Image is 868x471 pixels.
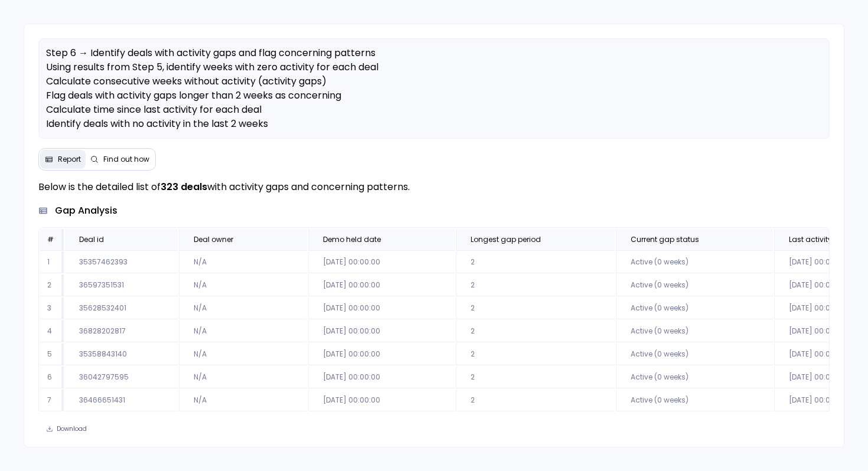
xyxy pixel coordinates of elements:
span: Last activity date [789,235,851,244]
td: 2 [456,390,615,411]
td: [DATE] 00:00:00 [308,367,455,388]
td: 2 [456,367,615,388]
td: N/A [179,367,307,388]
td: [DATE] 00:00:00 [308,344,455,365]
td: 4 [40,320,64,342]
td: [DATE] 00:00:00 [308,251,455,273]
p: Below is the detailed list of with activity gaps and concerning patterns. [38,180,830,194]
td: 5 [40,344,64,365]
td: Active (0 weeks) [616,344,773,365]
td: N/A [179,320,307,342]
td: N/A [179,390,307,411]
td: [DATE] 00:00:00 [308,390,455,411]
td: 36597351531 [65,274,178,296]
span: # [47,234,54,244]
td: Active (0 weeks) [616,297,773,319]
td: 2 [40,274,64,296]
span: Deal owner [194,235,233,244]
td: 7 [40,390,64,411]
span: Download [57,425,87,433]
td: [DATE] 00:00:00 [308,297,455,319]
span: Step 6 → Identify deals with activity gaps and flag concerning patterns Using results from Step 5... [46,46,684,159]
td: Active (0 weeks) [616,251,773,273]
button: Find out how [86,150,154,169]
td: [DATE] 00:00:00 [308,274,455,296]
td: 3 [40,297,64,319]
td: 2 [456,297,615,319]
td: 2 [456,320,615,342]
td: 2 [456,251,615,273]
strong: 323 deals [161,180,207,194]
span: Find out how [103,155,149,164]
td: 35358843140 [65,344,178,365]
td: Active (0 weeks) [616,320,773,342]
td: 36466651431 [65,390,178,411]
td: Active (0 weeks) [616,367,773,388]
td: 2 [456,274,615,296]
span: Report [58,155,81,164]
td: N/A [179,344,307,365]
td: 36828202817 [65,320,178,342]
td: 6 [40,367,64,388]
span: Current gap status [631,235,699,244]
td: 36042797595 [65,367,178,388]
td: N/A [179,251,307,273]
button: Report [40,150,86,169]
td: Active (0 weeks) [616,274,773,296]
span: gap analysis [55,204,118,218]
td: 35357462393 [65,251,178,273]
button: Download [38,421,94,437]
td: N/A [179,297,307,319]
td: 2 [456,344,615,365]
td: N/A [179,274,307,296]
td: 35628532401 [65,297,178,319]
td: [DATE] 00:00:00 [308,320,455,342]
td: Active (0 weeks) [616,390,773,411]
span: Deal id [79,235,104,244]
span: Demo held date [323,235,381,244]
td: 1 [40,251,64,273]
span: Longest gap period [471,235,541,244]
